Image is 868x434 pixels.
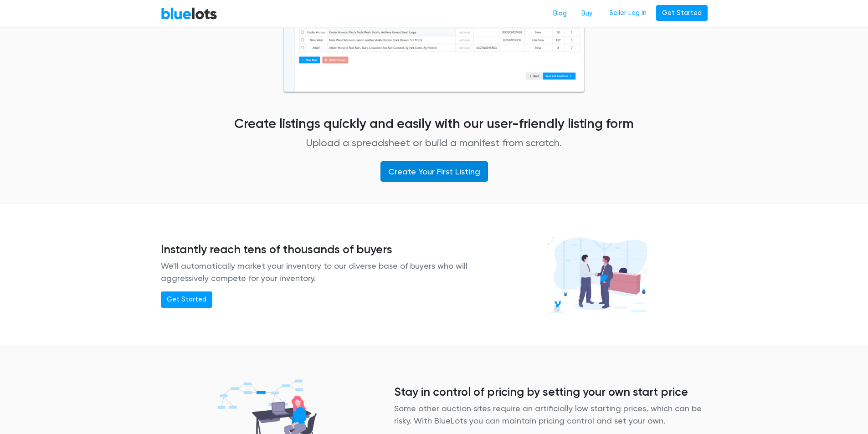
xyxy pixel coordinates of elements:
[161,291,212,308] a: Get Started
[394,385,708,398] h3: Stay in control of pricing by setting your own start price
[603,5,652,21] a: Seller Log In
[574,5,600,22] a: Buy
[207,135,661,150] p: Upload a spreadsheet or build a manifest from scratch.
[394,402,708,427] p: Some other auction sites require an artificially low starting prices, which can be risky. With Bl...
[380,161,488,182] a: Create Your First Listing
[161,7,217,20] a: BlueLots
[207,116,661,132] h2: Create listings quickly and easily with our user-friendly listing form
[161,260,474,284] p: We'll automatically market your inventory to our diverse base of buyers who will aggressively com...
[161,242,474,256] h3: Instantly reach tens of thousands of buyers
[546,5,574,22] a: Blog
[536,230,659,321] img: business_buyers-cfd69abd64898b0651ac148da210bee8ea7754f659c9979d10ce09be390d4898.png
[656,5,708,21] a: Get Started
